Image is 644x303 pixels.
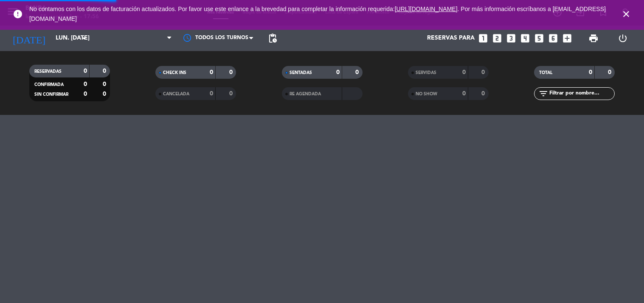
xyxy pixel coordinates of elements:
[84,81,87,87] strong: 0
[103,81,108,87] strong: 0
[462,91,466,97] strong: 0
[163,71,186,75] span: CHECK INS
[163,92,189,96] span: CANCELADA
[416,71,436,75] span: SERVIDAS
[34,83,64,87] span: CONFIRMADA
[520,33,531,44] i: looks_4
[395,6,458,12] a: [URL][DOMAIN_NAME]
[589,69,592,75] strong: 0
[427,35,475,42] span: Reservas para
[210,69,213,75] strong: 0
[29,6,606,22] a: . Por más información escríbanos a [EMAIL_ADDRESS][DOMAIN_NAME]
[539,71,552,75] span: TOTAL
[79,33,89,43] i: arrow_drop_down
[621,9,631,19] i: close
[492,33,503,44] i: looks_two
[229,91,234,97] strong: 0
[13,9,23,19] i: error
[416,92,437,96] span: NO SHOW
[548,89,614,98] input: Filtrar por nombre...
[6,29,51,48] i: [DATE]
[84,68,87,74] strong: 0
[481,69,487,75] strong: 0
[355,69,360,75] strong: 0
[506,33,517,44] i: looks_3
[103,68,108,74] strong: 0
[608,69,613,75] strong: 0
[267,33,278,43] span: pending_actions
[290,92,321,96] span: RE AGENDADA
[29,6,606,22] span: No contamos con los datos de facturación actualizados. Por favor use este enlance a la brevedad p...
[34,69,62,74] span: RESERVADAS
[608,26,638,51] div: LOG OUT
[562,33,573,44] i: add_box
[336,69,340,75] strong: 0
[34,92,68,97] span: SIN CONFIRMAR
[481,91,487,97] strong: 0
[478,33,489,44] i: looks_one
[588,33,599,43] span: print
[290,71,312,75] span: SENTADAS
[84,91,87,97] strong: 0
[210,91,213,97] strong: 0
[538,89,548,99] i: filter_list
[548,33,559,44] i: looks_6
[534,33,545,44] i: looks_5
[103,91,108,97] strong: 0
[462,69,466,75] strong: 0
[618,33,628,43] i: power_settings_new
[229,69,234,75] strong: 0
